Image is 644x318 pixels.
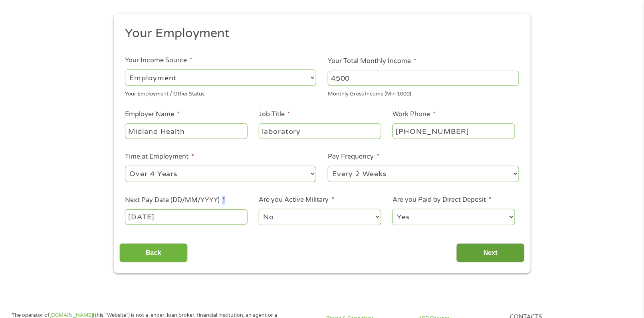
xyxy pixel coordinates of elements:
[125,87,316,98] div: Your Employment / Other Status
[125,209,247,225] input: Use the arrow keys to pick a date
[392,196,491,204] label: Are you Paid by Direct Deposit
[259,196,334,204] label: Are you Active Military
[259,123,381,139] input: Cashier
[392,110,436,119] label: Work Phone
[119,243,188,263] input: Back
[125,110,180,119] label: Employer Name
[392,123,515,139] input: (231) 754-4010
[328,87,519,98] div: Monthly Gross Income (Min 1000)
[125,123,247,139] input: Walmart
[328,153,379,161] label: Pay Frequency
[328,57,416,66] label: Your Total Monthly Income
[259,110,290,119] label: Job Title
[125,56,192,65] label: Your Income Source
[328,71,519,86] input: 1800
[456,243,525,263] input: Next
[125,153,194,161] label: Time at Employment
[125,196,225,205] label: Next Pay Date (DD/MM/YYYY)
[125,26,513,42] h2: Your Employment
